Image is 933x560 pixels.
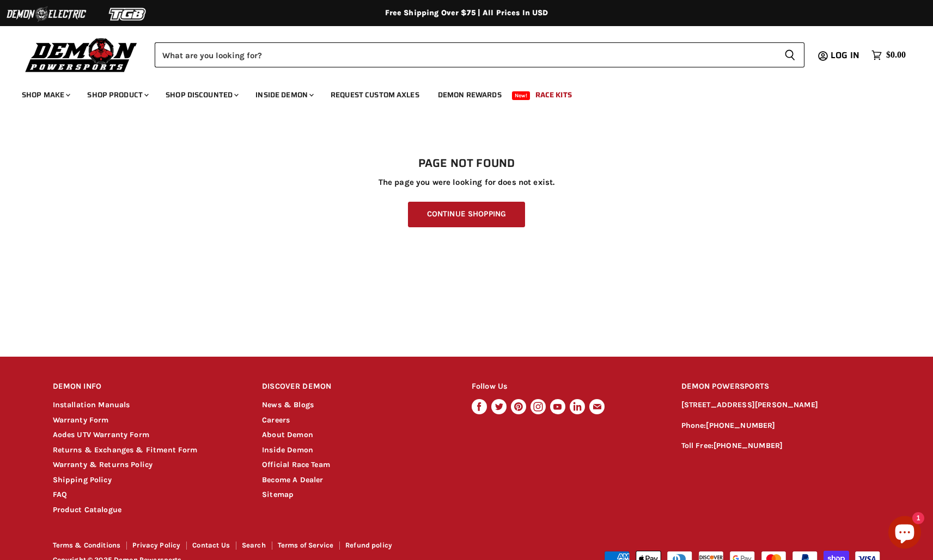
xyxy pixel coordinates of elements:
[79,84,155,106] a: Shop Product
[53,430,149,439] a: Aodes UTV Warranty Form
[31,8,902,18] div: Free Shipping Over $75 | All Prices In USD
[831,48,859,62] span: Log in
[53,178,881,187] p: The page you were looking for does not exist.
[681,420,881,432] p: Phone:
[262,415,290,425] a: Careers
[53,445,198,455] a: Returns & Exchanges & Fitment Form
[527,84,580,106] a: Race Kits
[53,374,242,400] h2: DEMON INFO
[886,50,906,60] span: $0.00
[53,415,109,425] a: Warranty Form
[472,374,661,400] h2: Follow Us
[5,4,87,24] img: Demon Electric Logo 2
[247,84,320,106] a: Inside Demon
[155,42,804,67] form: Product
[706,421,775,430] a: [PHONE_NUMBER]
[262,400,314,409] a: News & Blogs
[53,475,112,484] a: Shipping Policy
[262,445,313,455] a: Inside Demon
[53,505,122,514] a: Product Catalogue
[776,42,804,67] button: Search
[408,202,525,227] a: Continue Shopping
[53,542,468,553] nav: Footer
[242,541,266,549] a: Search
[681,399,881,412] p: [STREET_ADDRESS][PERSON_NAME]
[278,541,333,549] a: Terms of Service
[192,541,230,549] a: Contact Us
[826,51,866,60] a: Log in
[157,84,245,106] a: Shop Discounted
[14,79,903,106] ul: Main menu
[681,440,881,452] p: Toll Free:
[87,4,169,24] img: TGB Logo 2
[14,84,77,106] a: Shop Make
[53,400,130,409] a: Installation Manuals
[866,47,911,63] a: $0.00
[155,42,776,67] input: Search
[53,460,153,469] a: Warranty & Returns Policy
[262,490,294,499] a: Sitemap
[53,541,121,549] a: Terms & Conditions
[53,157,881,170] h1: Page not found
[22,35,141,74] img: Demon Powersports
[262,374,451,400] h2: DISCOVER DEMON
[262,460,330,469] a: Official Race Team
[132,541,180,549] a: Privacy Policy
[430,84,510,106] a: Demon Rewards
[53,490,67,499] a: FAQ
[345,541,392,549] a: Refund policy
[512,91,530,100] span: New!
[262,475,323,484] a: Become A Dealer
[885,516,924,551] inbox-online-store-chat: Shopify online store chat
[322,84,428,106] a: Request Custom Axles
[714,441,783,450] a: [PHONE_NUMBER]
[681,374,881,400] h2: DEMON POWERSPORTS
[262,430,313,439] a: About Demon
